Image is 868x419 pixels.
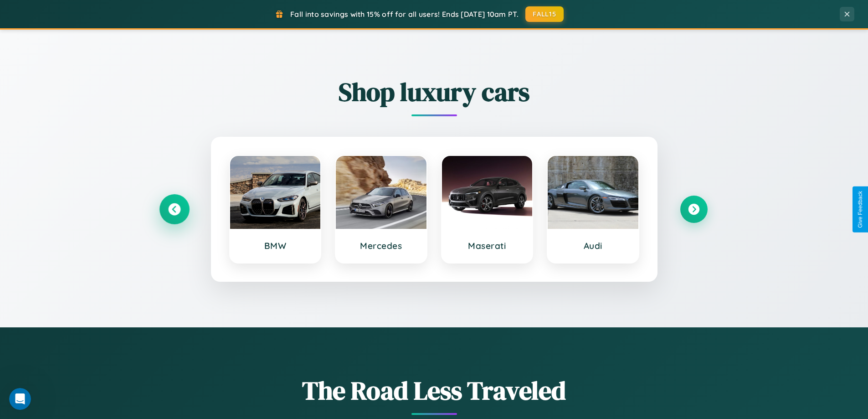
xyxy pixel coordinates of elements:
[557,240,629,251] h3: Audi
[9,388,31,410] iframe: Intercom live chat
[451,240,524,251] h3: Maserati
[239,240,312,251] h3: BMW
[857,191,863,228] div: Give Feedback
[290,10,519,19] span: Fall into savings with 15% off for all users! Ends [DATE] 10am PT.
[161,373,708,408] h1: The Road Less Traveled
[525,6,564,22] button: FALL15
[161,74,708,109] h2: Shop luxury cars
[345,240,417,251] h3: Mercedes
